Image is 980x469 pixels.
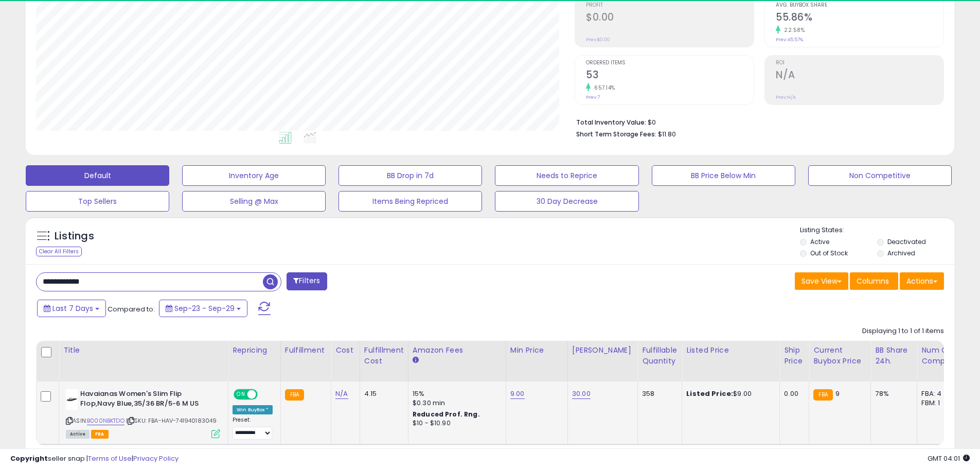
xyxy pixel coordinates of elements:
[108,304,155,314] span: Compared to:
[776,69,943,83] h2: N/A
[364,389,400,398] div: 4.15
[686,345,775,356] div: Listed Price
[26,191,169,212] button: Top Sellers
[642,345,678,367] div: Fulfillable Quantity
[413,345,502,356] div: Amazon Fees
[921,398,955,408] div: FBM: 1
[285,389,304,401] small: FBA
[887,249,915,257] label: Archived
[652,165,795,186] button: BB Price Below Min
[413,398,498,408] div: $0.30 min
[91,430,109,439] span: FBA
[658,129,676,139] span: $11.80
[780,26,805,34] small: 22.58%
[776,3,943,8] span: Avg. Buybox Share
[182,165,326,186] button: Inventory Age
[813,345,866,367] div: Current Buybox Price
[26,165,169,186] button: Default
[10,454,179,464] div: seller snap | |
[52,303,93,314] span: Last 7 Days
[776,60,943,66] span: ROI
[510,389,525,399] a: 9.00
[576,130,656,138] b: Short Term Storage Fees:
[776,11,943,25] h2: 55.86%
[285,345,327,356] div: Fulfillment
[862,326,944,336] div: Displaying 1 to 1 of 1 items
[776,37,803,43] small: Prev: 45.57%
[586,94,600,100] small: Prev: 7
[576,115,936,128] li: $0
[810,249,848,257] label: Out of Stock
[586,60,754,66] span: Ordered Items
[413,356,419,365] small: Amazon Fees.
[66,430,90,439] span: All listings currently available for purchase on Amazon
[88,454,132,463] a: Terms of Use
[572,345,633,356] div: [PERSON_NAME]
[510,345,563,356] div: Min Price
[413,410,480,419] b: Reduced Prof. Rng.
[235,390,247,399] span: ON
[182,191,326,212] button: Selling @ Max
[784,345,805,367] div: Ship Price
[850,272,898,290] button: Columns
[586,3,754,8] span: Profit
[364,345,404,367] div: Fulfillment Cost
[572,389,591,399] a: 30.00
[335,345,355,356] div: Cost
[37,300,106,317] button: Last 7 Days
[887,237,926,246] label: Deactivated
[857,276,889,286] span: Columns
[586,69,754,83] h2: 53
[55,229,94,244] h5: Listings
[233,416,273,440] div: Preset:
[928,454,970,463] span: 2025-10-7 04:01 GMT
[875,389,909,398] div: 78%
[126,416,217,425] span: | SKU: FBA-HAV-741940183049
[921,389,955,398] div: FBA: 4
[10,454,48,463] strong: Copyright
[159,300,247,317] button: Sep-23 - Sep-29
[686,389,733,398] b: Listed Price:
[256,390,273,399] span: OFF
[133,454,179,463] a: Privacy Policy
[335,389,348,399] a: N/A
[642,389,674,398] div: 358
[338,191,482,212] button: Items Being Repriced
[36,247,82,256] div: Clear All Filters
[795,272,848,290] button: Save View
[776,94,796,100] small: Prev: N/A
[810,237,829,246] label: Active
[66,389,220,437] div: ASIN:
[576,118,646,127] b: Total Inventory Value:
[338,165,482,186] button: BB Drop in 7d
[233,345,276,356] div: Repricing
[800,225,954,235] p: Listing States:
[66,389,78,410] img: 21ST3l8kRsL._SL40_.jpg
[287,272,327,290] button: Filters
[591,84,615,92] small: 657.14%
[413,389,498,398] div: 15%
[80,389,205,411] b: Havaianas Women's Slim Flip Flop,Navy Blue,35/36 BR/5-6 M US
[233,405,273,414] div: Win BuyBox *
[686,389,772,398] div: $9.00
[586,37,610,43] small: Prev: $0.00
[921,345,959,367] div: Num of Comp.
[808,165,952,186] button: Non Competitive
[784,389,801,398] div: 0.00
[835,389,840,398] span: 9
[87,416,124,425] a: B000NBKTDO
[495,191,638,212] button: 30 Day Decrease
[586,11,754,25] h2: $0.00
[413,419,498,428] div: $10 - $10.90
[63,345,224,356] div: Title
[900,272,944,290] button: Actions
[875,345,913,367] div: BB Share 24h.
[813,389,832,401] small: FBA
[495,165,638,186] button: Needs to Reprice
[174,303,235,314] span: Sep-23 - Sep-29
